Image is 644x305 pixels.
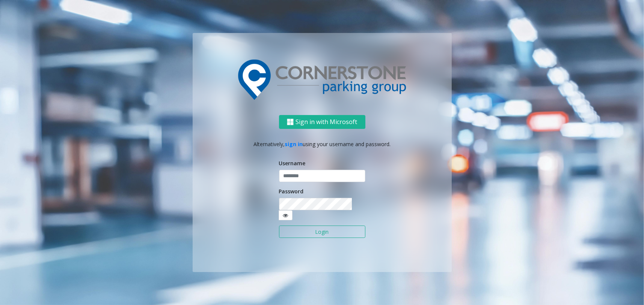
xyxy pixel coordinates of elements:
[200,140,444,148] p: Alternatively, using your username and password.
[285,141,303,148] a: sign in
[279,115,365,129] button: Sign in with Microsoft
[279,187,304,195] label: Password
[279,226,365,238] button: Login
[279,159,306,167] label: Username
